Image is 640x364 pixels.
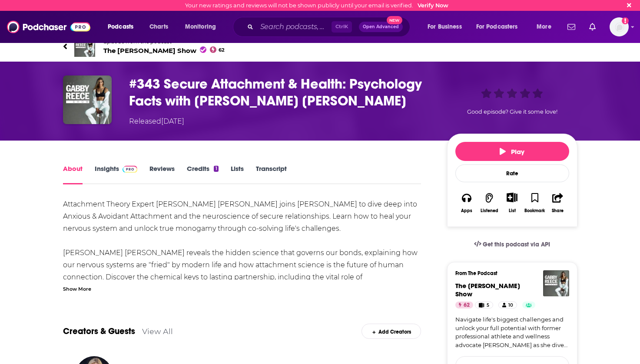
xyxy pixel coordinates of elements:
[361,324,421,339] div: Add Creators
[586,20,599,34] a: Show notifications dropdown
[622,17,629,24] svg: Email not verified
[471,20,531,34] button: open menu
[503,193,521,202] button: Show More Button
[129,116,184,127] div: Released [DATE]
[455,270,562,276] h3: From The Podcast
[7,19,90,35] img: Podchaser - Follow, Share and Rate Podcasts
[387,16,402,24] span: New
[129,75,433,109] h1: #343 Secure Attachment & Health: Psychology Facts with Adam Lane Smith
[428,21,462,33] span: For Business
[63,36,320,57] a: The Gabby Reece ShowEpisode from the podcastThe [PERSON_NAME] Show62
[546,187,569,219] button: Share
[103,46,225,55] span: The [PERSON_NAME] Show
[455,282,520,298] span: The [PERSON_NAME] Show
[524,187,546,219] button: Bookmark
[500,148,524,156] span: Play
[531,20,562,34] button: open menu
[102,20,145,34] button: open menu
[363,25,399,29] span: Open Advanced
[185,2,448,9] div: Your new ratings and reviews will not be shown publicly until your email is verified.
[564,20,579,34] a: Show notifications dropdown
[108,21,133,33] span: Podcasts
[63,326,135,337] a: Creators & Guests
[418,2,448,9] a: Verify Now
[144,20,173,34] a: Charts
[461,208,472,213] div: Apps
[464,301,470,310] span: 62
[332,21,352,33] span: Ctrl K
[610,17,629,36] button: Show profile menu
[467,234,557,255] a: Get this podcast via API
[610,17,629,36] span: Logged in as kimmiveritas
[455,187,478,219] button: Apps
[537,21,551,33] span: More
[481,208,498,213] div: Listened
[487,301,489,310] span: 5
[509,208,516,213] div: List
[142,327,173,336] a: View All
[483,241,550,248] span: Get this podcast via API
[95,164,138,184] a: InsightsPodchaser Pro
[455,315,569,349] a: Navigate life's biggest challenges and unlock your full potential with former professional athlet...
[543,270,569,296] img: The Gabby Reece Show
[187,164,218,184] a: Credits1
[475,302,493,308] a: 5
[421,20,473,34] button: open menu
[256,164,287,184] a: Transcript
[455,164,569,182] div: Rate
[501,187,523,219] div: Show More ButtonList
[219,48,225,52] span: 62
[231,164,244,184] a: Lists
[257,20,332,34] input: Search podcasts, credits, & more...
[185,21,216,33] span: Monitoring
[63,164,83,184] a: About
[524,208,545,213] div: Bookmark
[179,20,227,34] button: open menu
[610,334,631,355] iframe: Intercom live chat
[467,108,557,115] span: Good episode? Give it some love!
[359,22,403,32] button: Open AdvancedNew
[476,21,518,33] span: For Podcasters
[74,36,95,57] img: The Gabby Reece Show
[63,75,112,124] img: #343 Secure Attachment & Health: Psychology Facts with Adam Lane Smith
[610,17,629,36] img: User Profile
[498,302,517,308] a: 10
[552,208,564,213] div: Share
[455,282,520,298] a: The Gabby Reece Show
[214,166,218,172] div: 1
[455,302,473,308] a: 62
[149,21,168,33] span: Charts
[478,187,501,219] button: Listened
[508,301,513,310] span: 10
[455,142,569,161] button: Play
[123,166,138,173] img: Podchaser Pro
[241,17,418,37] div: Search podcasts, credits, & more...
[149,164,175,184] a: Reviews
